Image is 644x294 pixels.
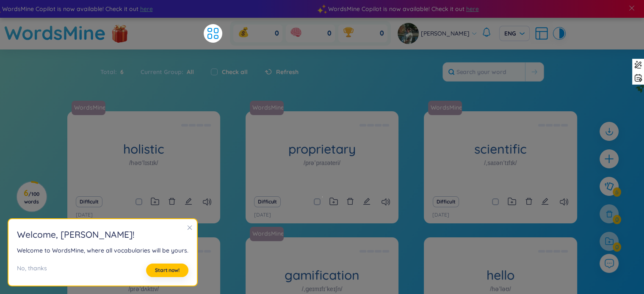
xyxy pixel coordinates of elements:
[246,268,398,283] h1: gamification
[183,68,194,76] span: All
[427,103,463,112] a: WordsMine
[398,23,421,44] a: avatar
[185,198,192,205] span: edit
[249,103,285,112] a: WordsMine
[463,4,475,14] span: here
[117,67,124,77] span: 6
[72,101,109,115] a: WordsMine
[4,18,106,48] a: WordsMine
[346,196,354,208] button: delete
[17,246,188,255] div: Welcome to WordsMine, where all vocabularies will be yours.
[129,158,158,168] h1: /həʊˈlɪstɪk/
[443,63,525,81] input: Search your word
[432,211,449,219] p: [DATE]
[76,196,102,207] button: Difficult
[168,198,176,205] span: delete
[24,191,39,205] span: / 100 words
[137,4,149,14] span: here
[100,63,132,81] div: Total :
[71,103,106,112] a: WordsMine
[433,196,459,207] button: Difficult
[22,190,41,205] h3: 6
[490,284,511,294] h1: /həˈləʊ/
[304,158,340,168] h1: /prəˈpraɪəteri/
[17,264,47,277] div: No, thanks
[421,29,470,38] span: [PERSON_NAME]
[187,225,193,231] span: close
[604,154,614,164] span: plus
[128,284,159,294] h1: /prəˈdʌktɪv/
[541,198,549,205] span: edit
[250,227,287,241] a: WordsMine
[17,228,188,242] h2: Welcome , [PERSON_NAME] !
[484,158,517,168] h1: /ˌsaɪənˈtɪfɪk/
[254,196,281,207] button: Difficult
[346,198,354,205] span: delete
[111,21,128,47] img: flashSalesIcon.a7f4f837.png
[424,268,577,283] h1: hello
[525,198,533,205] span: delete
[168,196,176,208] button: delete
[132,63,202,81] div: Current Group :
[155,267,180,274] span: Start now!
[146,264,188,277] button: Start now!
[67,142,220,157] h1: holistic
[424,142,577,157] h1: scientific
[276,67,299,77] span: Refresh
[246,142,398,157] h1: proprietary
[76,211,93,219] p: [DATE]
[428,101,465,115] a: WordsMine
[525,196,533,208] button: delete
[327,29,332,38] span: 0
[302,284,343,294] h1: /ˌɡeɪmɪfɪˈkeɪʃn/
[504,29,525,38] span: ENG
[249,229,285,238] a: WordsMine
[275,29,279,38] span: 0
[541,196,549,208] button: edit
[363,198,370,205] span: edit
[398,23,419,44] img: avatar
[254,211,271,219] p: [DATE]
[222,67,248,77] label: Check all
[363,196,370,208] button: edit
[380,29,384,38] span: 0
[185,196,192,208] button: edit
[250,101,287,115] a: WordsMine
